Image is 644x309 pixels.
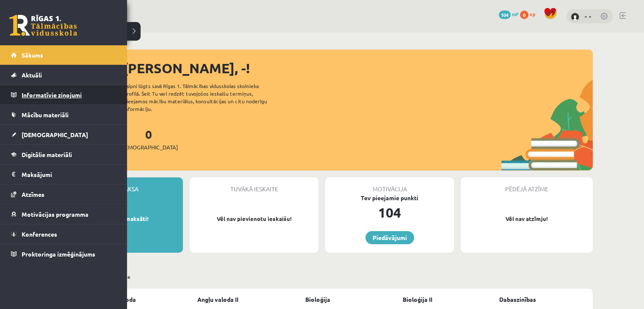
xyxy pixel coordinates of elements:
a: Aktuāli [11,65,116,85]
a: Motivācijas programma [11,204,116,224]
a: Mācību materiāli [11,105,116,124]
a: 0 xp [520,11,539,17]
div: Tev pieejamie punkti [325,193,454,202]
legend: Maksājumi [22,165,116,184]
span: Digitālie materiāli [22,151,72,158]
a: Sākums [11,45,116,65]
a: Atzīmes [11,185,116,204]
a: Angļu valoda II [197,295,238,304]
a: 0[DEMOGRAPHIC_DATA] [119,127,178,152]
img: - - [571,13,579,21]
div: Laipni lūgts savā Rīgas 1. Tālmācības vidusskolas skolnieka profilā. Šeit Tu vari redzēt tuvojošo... [124,82,282,113]
span: mP [512,11,519,17]
a: Digitālie materiāli [11,145,116,164]
a: Konferences [11,224,116,244]
span: Atzīmes [22,190,44,198]
span: Sākums [22,51,43,59]
div: 104 [325,202,454,223]
span: 104 [499,11,511,19]
span: Motivācijas programma [22,210,88,218]
a: Bioloģija [305,295,330,304]
a: Rīgas 1. Tālmācības vidusskola [9,15,77,36]
span: Mācību materiāli [22,111,69,119]
p: Vēl nav pievienotu ieskaišu! [194,215,314,223]
a: Piedāvājumi [365,231,414,244]
span: xp [530,11,535,17]
a: Proktoringa izmēģinājums [11,244,116,264]
span: Proktoringa izmēģinājums [22,250,95,258]
a: 104 mP [499,11,519,17]
a: [DEMOGRAPHIC_DATA] [11,125,116,144]
div: Tuvākā ieskaite [190,177,318,193]
a: Bioloģija II [403,295,432,304]
div: Motivācija [325,177,454,193]
a: Maksājumi [11,165,116,184]
span: 0 [520,11,528,19]
a: Dabaszinības [499,295,536,304]
p: Vēl nav atzīmju! [465,215,589,223]
span: [DEMOGRAPHIC_DATA] [22,131,88,138]
a: - - [585,12,591,20]
span: Konferences [22,230,57,238]
a: Informatīvie ziņojumi [11,85,116,105]
legend: Informatīvie ziņojumi [22,85,116,105]
p: Mācību plāns *DEMO* [54,272,589,284]
span: [DEMOGRAPHIC_DATA] [119,143,178,152]
div: Pēdējā atzīme [461,177,593,193]
div: [PERSON_NAME], -! [123,58,593,78]
span: Aktuāli [22,71,42,79]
